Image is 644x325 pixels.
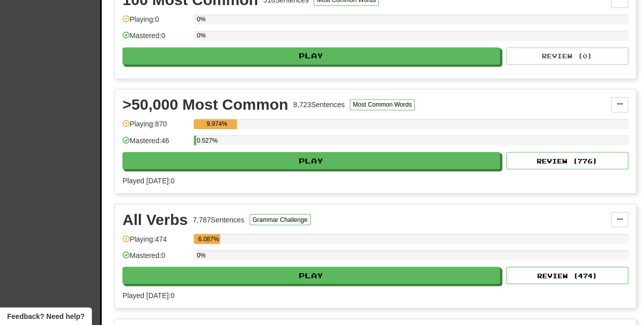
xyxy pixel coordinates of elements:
div: 6.087% [197,234,220,244]
button: Grammar Challenge [250,214,311,225]
button: Play [122,267,500,284]
div: All Verbs [122,212,188,227]
button: Play [122,152,500,169]
div: >50,000 Most Common [122,97,288,112]
span: Open feedback widget [7,311,84,321]
button: Most Common Words [350,99,415,110]
div: Mastered: 46 [122,135,189,152]
div: Mastered: 0 [122,250,189,267]
div: Playing: 474 [122,234,189,250]
span: Played [DATE]: 0 [122,291,174,299]
div: Mastered: 0 [122,30,189,47]
div: 8,723 Sentences [293,100,345,110]
button: Review (0) [506,47,628,64]
button: Play [122,47,500,64]
div: Playing: 0 [122,14,189,31]
span: Played [DATE]: 0 [122,176,174,184]
button: Review (776) [506,152,628,169]
button: Review (474) [506,267,628,284]
div: 9.974% [197,119,237,129]
div: Playing: 870 [122,119,189,136]
div: 7,787 Sentences [193,214,244,224]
